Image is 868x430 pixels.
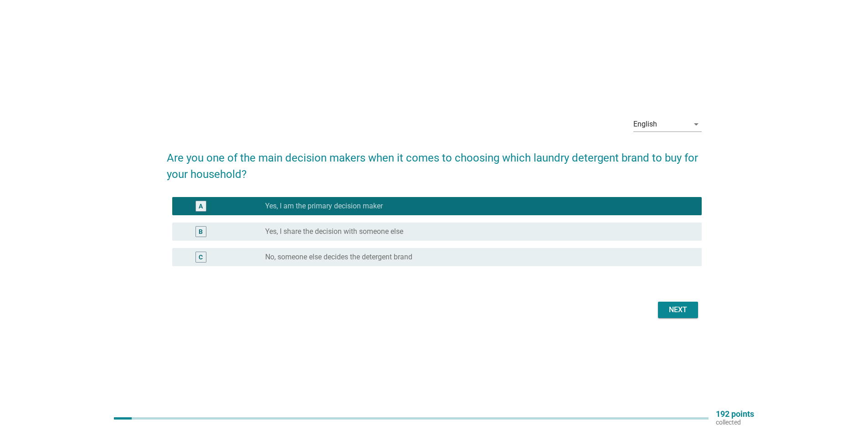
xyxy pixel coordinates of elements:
[167,141,702,182] h2: Are you one of the main decision makers when it comes to choosing which laundry detergent brand t...
[265,202,383,211] label: Yes, I am the primary decision maker
[716,418,754,426] p: collected
[665,304,691,315] div: Next
[633,120,657,128] div: English
[199,201,203,211] div: A
[265,227,403,236] label: Yes, I share the decision with someone else
[199,252,203,262] div: C
[658,302,698,318] button: Next
[265,253,412,262] label: No, someone else decides the detergent brand
[691,119,702,130] i: arrow_drop_down
[199,227,203,236] div: B
[716,410,754,418] p: 192 points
